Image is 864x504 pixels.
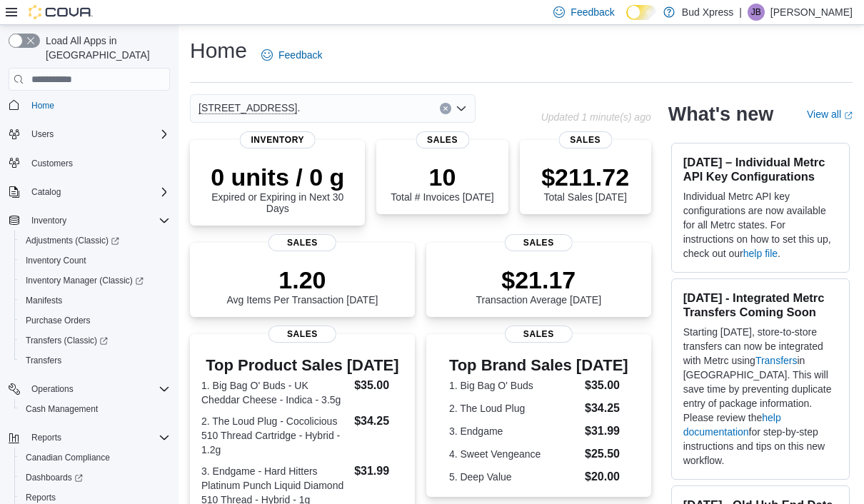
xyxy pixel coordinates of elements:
[199,99,300,116] span: .
[256,41,328,69] a: Feedback
[268,234,336,251] span: Sales
[476,266,601,294] p: $21.17
[626,20,627,21] span: Dark Mode
[31,432,61,443] span: Reports
[31,128,54,140] span: Users
[26,315,91,326] span: Purchase Orders
[20,232,125,249] a: Adjustments (Classic)
[31,186,61,198] span: Catalog
[391,163,493,191] p: 10
[26,472,83,483] span: Dashboards
[26,212,72,229] button: Inventory
[20,292,170,309] span: Manifests
[440,103,451,114] button: Clear input
[354,413,403,430] dd: $34.25
[20,292,68,309] a: Manifests
[40,34,170,62] span: Load All Apps in [GEOGRAPHIC_DATA]
[683,291,838,319] h3: [DATE] - Integrated Metrc Transfers Coming Soon
[354,377,403,394] dd: $35.00
[20,332,170,349] span: Transfers (Classic)
[26,380,79,398] button: Operations
[26,183,170,201] span: Catalog
[26,126,170,143] span: Users
[26,335,108,346] span: Transfers (Classic)
[20,469,89,486] a: Dashboards
[20,312,96,329] a: Purchase Orders
[3,124,176,144] button: Users
[26,452,110,463] span: Canadian Compliance
[807,109,853,120] a: View allExternal link
[449,401,579,415] dt: 2. The Loud Plug
[26,154,170,172] span: Customers
[505,234,572,251] span: Sales
[751,4,761,21] span: JB
[226,266,378,294] p: 1.20
[14,311,176,331] button: Purchase Orders
[278,48,322,62] span: Feedback
[26,155,79,172] a: Customers
[20,272,149,289] a: Inventory Manager (Classic)
[20,400,104,418] a: Cash Management
[20,332,114,349] a: Transfers (Classic)
[14,399,176,419] button: Cash Management
[31,158,73,169] span: Customers
[26,183,66,201] button: Catalog
[541,163,629,203] div: Total Sales [DATE]
[541,163,629,191] p: $211.72
[20,352,67,369] a: Transfers
[26,235,119,246] span: Adjustments (Classic)
[201,414,348,457] dt: 2. The Loud Plug - Cocolicious 510 Thread Cartridge - Hybrid - 1.2g
[416,131,469,148] span: Sales
[26,97,60,114] a: Home
[20,252,170,269] span: Inventory Count
[20,272,170,289] span: Inventory Manager (Classic)
[3,94,176,115] button: Home
[743,248,778,259] a: help file
[505,326,572,343] span: Sales
[20,469,170,486] span: Dashboards
[844,111,853,120] svg: External link
[449,470,579,484] dt: 5. Deep Value
[31,215,66,226] span: Inventory
[476,266,601,306] div: Transaction Average [DATE]
[391,163,493,203] div: Total # Invoices [DATE]
[26,126,59,143] button: Users
[26,275,144,286] span: Inventory Manager (Classic)
[683,412,781,438] a: help documentation
[585,423,628,440] dd: $31.99
[26,429,67,446] button: Reports
[571,5,614,19] span: Feedback
[20,352,170,369] span: Transfers
[683,325,838,468] p: Starting [DATE], store-to-store transfers can now be integrated with Metrc using in [GEOGRAPHIC_D...
[3,153,176,173] button: Customers
[201,378,348,407] dt: 1. Big Bag O' Buds - UK Cheddar Cheese - Indica - 3.5g
[558,131,612,148] span: Sales
[14,331,176,351] a: Transfers (Classic)
[20,312,170,329] span: Purchase Orders
[3,379,176,399] button: Operations
[26,403,98,415] span: Cash Management
[20,252,92,269] a: Inventory Count
[14,291,176,311] button: Manifests
[201,163,353,191] p: 0 units / 0 g
[3,428,176,448] button: Reports
[449,357,628,374] h3: Top Brand Sales [DATE]
[20,449,116,466] a: Canadian Compliance
[20,400,170,418] span: Cash Management
[26,96,170,114] span: Home
[585,445,628,463] dd: $25.50
[3,182,176,202] button: Catalog
[26,255,86,266] span: Inventory Count
[26,429,170,446] span: Reports
[449,378,579,393] dt: 1. Big Bag O' Buds
[239,131,316,148] span: Inventory
[449,447,579,461] dt: 4. Sweet Vengeance
[26,295,62,306] span: Manifests
[226,266,378,306] div: Avg Items Per Transaction [DATE]
[14,448,176,468] button: Canadian Compliance
[585,377,628,394] dd: $35.00
[14,468,176,488] a: Dashboards
[29,5,93,19] img: Cova
[683,155,838,183] h3: [DATE] – Individual Metrc API Key Configurations
[456,103,467,114] button: Open list of options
